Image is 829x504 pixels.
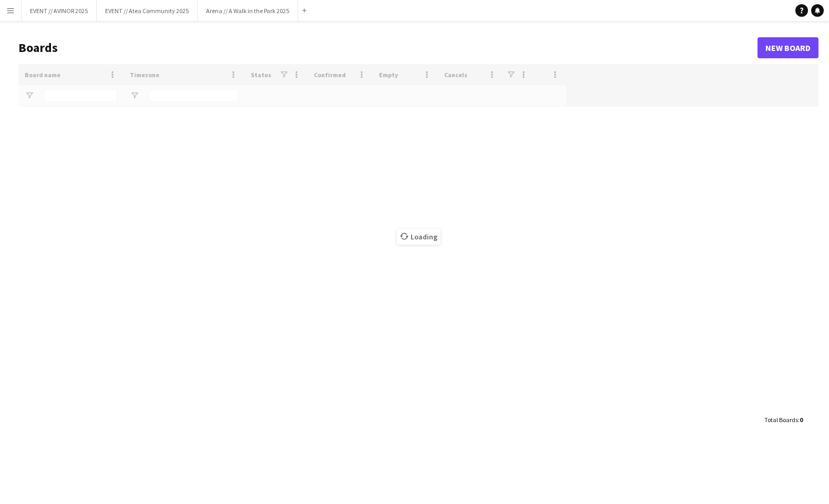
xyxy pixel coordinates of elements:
span: Loading [397,229,441,245]
button: EVENT // Atea Community 2025 [97,1,198,21]
h1: Boards [18,40,758,56]
span: Total Boards [764,416,798,424]
button: Arena // A Walk in the Park 2025 [198,1,298,21]
a: New Board [758,37,818,58]
button: EVENT // AVINOR 2025 [22,1,97,21]
span: 0 [800,416,803,424]
div: : [764,409,803,430]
